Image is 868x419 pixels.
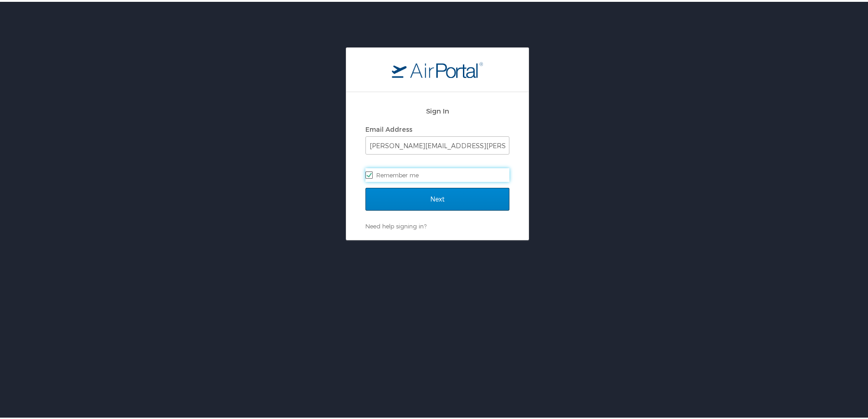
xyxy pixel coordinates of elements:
[365,166,509,180] label: Remember me
[392,60,483,76] img: logo
[365,124,412,131] label: Email Address
[365,221,426,228] a: Need help signing in?
[365,104,509,114] h2: Sign In
[365,186,509,209] input: Next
